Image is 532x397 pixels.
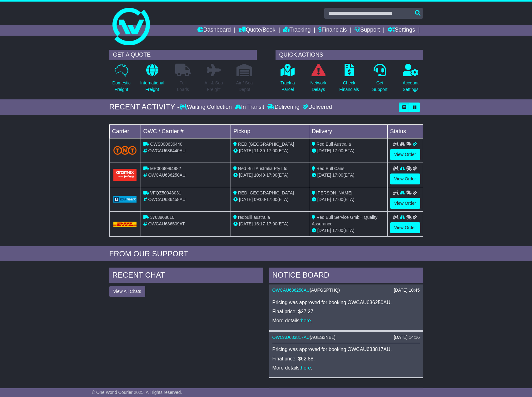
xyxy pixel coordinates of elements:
[266,173,277,178] span: 17:00
[317,173,331,178] span: [DATE]
[317,228,331,233] span: [DATE]
[231,124,309,138] td: Pickup
[150,142,182,147] span: OWS000636440
[239,148,253,153] span: [DATE]
[388,25,415,36] a: Settings
[280,63,295,96] a: Track aParcel
[109,124,141,138] td: Carrier
[311,288,338,293] span: AUFGSPTHQ
[266,221,277,226] span: 17:00
[254,173,265,178] span: 10:49
[112,80,130,93] p: Domestic Freight
[301,104,332,111] div: Delivered
[312,227,385,234] div: (ETA)
[272,335,420,340] div: ( )
[236,80,253,93] p: Air / Sea Depot
[140,63,165,96] a: InternationalFreight
[372,63,388,96] a: GetSupport
[312,172,385,178] div: (ETA)
[238,142,294,147] span: RED [GEOGRAPHIC_DATA]
[310,63,326,96] a: NetworkDelays
[150,166,181,171] span: MP0068994982
[311,335,334,340] span: AUES3NBL
[276,50,423,60] div: QUICK ACTIONS
[272,335,310,340] a: OWCAU633817AU
[272,288,420,293] div: ( )
[309,124,387,138] td: Delivery
[109,249,423,259] div: FROM OUR SUPPORT
[390,173,420,184] a: View Order
[197,25,231,36] a: Dashboard
[301,365,311,370] a: here
[150,215,174,220] span: 3763968810
[266,104,301,111] div: Delivering
[148,148,186,153] span: OWCAU636440AU
[272,365,420,371] p: More details: .
[175,80,191,93] p: Full Loads
[238,166,287,171] span: Red Bull Australia Pty Ltd
[339,63,359,96] a: CheckFinancials
[272,309,420,314] p: Final price: $27.27.
[233,148,306,154] div: - (ETA)
[113,196,137,203] img: GetCarrierServiceLogo
[390,222,420,233] a: View Order
[238,215,270,220] span: redbulll australia
[254,148,265,153] span: 11:39
[272,346,420,352] p: Pricing was approved for booking OWCAU633817AU.
[272,299,420,305] p: Pricing was approved for booking OWCAU636250AU.
[141,124,231,138] td: OWC / Carrier #
[394,335,420,340] div: [DATE] 14:16
[112,63,131,96] a: DomesticFreight
[233,172,306,178] div: - (ETA)
[238,190,294,195] span: RED [GEOGRAPHIC_DATA]
[233,221,306,227] div: - (ETA)
[233,104,266,111] div: In Transit
[402,63,419,96] a: AccountSettings
[148,197,186,202] span: OWCAU636458AU
[317,197,331,202] span: [DATE]
[332,173,343,178] span: 17:00
[205,80,223,93] p: Air & Sea Freight
[238,25,275,36] a: Quote/Book
[316,142,351,147] span: Red Bull Australia
[150,190,181,195] span: VFQZ50043031
[233,196,306,203] div: - (ETA)
[318,25,347,36] a: Financials
[394,288,420,293] div: [DATE] 10:45
[113,222,137,227] img: DHL.png
[316,190,352,195] span: [PERSON_NAME]
[180,104,233,111] div: Waiting Collection
[390,198,420,209] a: View Order
[317,148,331,153] span: [DATE]
[332,197,343,202] span: 17:00
[372,80,387,93] p: Get Support
[403,80,419,93] p: Account Settings
[239,173,253,178] span: [DATE]
[301,318,311,323] a: here
[92,390,182,395] span: © One World Courier 2025. All rights reserved.
[312,148,385,154] div: (ETA)
[272,288,310,293] a: OWCAU636250AU
[266,197,277,202] span: 17:00
[355,25,380,36] a: Support
[239,221,253,226] span: [DATE]
[332,148,343,153] span: 17:00
[390,149,420,160] a: View Order
[269,268,423,284] div: NOTICE BOARD
[312,196,385,203] div: (ETA)
[109,103,180,112] div: RECENT ACTIVITY -
[109,286,145,297] button: View All Chats
[113,169,137,180] img: Aramex.png
[148,221,185,226] span: OWCAU636509AT
[283,25,311,36] a: Tracking
[254,221,265,226] span: 15:17
[148,173,186,178] span: OWCAU636250AU
[140,80,164,93] p: International Freight
[316,166,345,171] span: Red Bull Cans
[312,215,377,226] span: Red Bull Service GmbH Quality Assurance
[332,228,343,233] span: 17:00
[310,80,326,93] p: Network Delays
[339,80,359,93] p: Check Financials
[272,356,420,362] p: Final price: $62.88.
[281,80,295,93] p: Track a Parcel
